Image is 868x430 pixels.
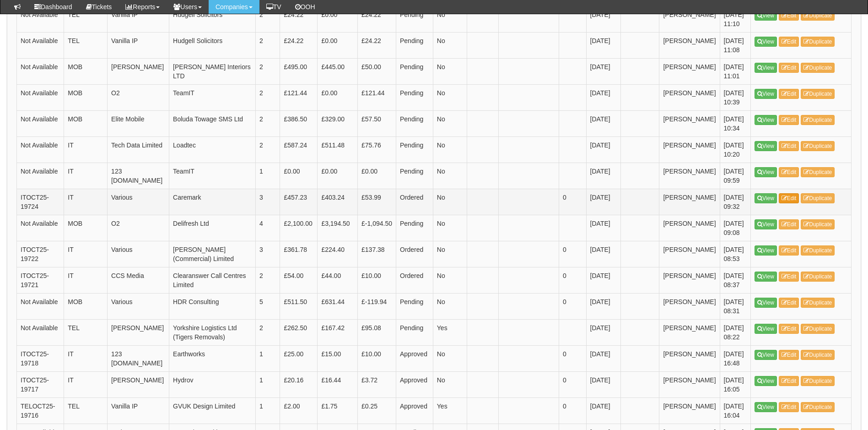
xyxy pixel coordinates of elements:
td: Not Available [17,163,64,189]
td: £0.00 [318,6,358,33]
td: [DATE] 10:39 [720,85,750,111]
td: Pending [396,111,433,137]
td: £0.00 [280,163,318,189]
td: Approved [396,346,433,372]
td: O2 [108,85,169,111]
a: Duplicate [801,11,835,21]
td: [PERSON_NAME] [659,189,720,215]
td: Vanilla IP [108,33,169,59]
td: No [433,372,467,398]
a: View [755,272,777,282]
td: Vanilla IP [108,6,169,33]
td: Pending [396,163,433,189]
td: Hudgell Solicitors [169,6,256,33]
a: View [755,89,777,99]
td: 2 [255,111,280,137]
td: No [433,241,467,267]
td: [DATE] [586,137,621,163]
td: Not Available [17,215,64,241]
td: No [433,137,467,163]
td: Clearanswer Call Centres Limited [169,267,256,294]
a: View [755,167,777,177]
td: 5 [255,294,280,320]
td: £224.40 [318,241,358,267]
td: [PERSON_NAME] [108,59,169,85]
a: View [755,141,777,151]
a: Edit [779,376,799,386]
a: Edit [779,272,799,282]
a: Edit [779,11,799,21]
td: [PERSON_NAME] [659,163,720,189]
td: £403.24 [318,189,358,215]
td: £24.22 [358,33,396,59]
td: £53.99 [358,189,396,215]
a: Duplicate [801,219,835,229]
td: [PERSON_NAME] [659,346,720,372]
td: £3.72 [358,372,396,398]
td: [DATE] 08:22 [720,320,750,346]
td: £16.44 [318,372,358,398]
a: Edit [779,324,799,334]
td: [DATE] 11:10 [720,6,750,33]
td: Pending [396,59,433,85]
td: [DATE] 16:05 [720,372,750,398]
td: Earthworks [169,346,256,372]
td: Ordered [396,241,433,267]
td: IT [64,372,108,398]
td: Pending [396,33,433,59]
a: View [755,402,777,412]
td: 0 [559,294,587,320]
td: [PERSON_NAME] [659,85,720,111]
td: Not Available [17,137,64,163]
a: Edit [779,402,799,412]
a: Edit [779,37,799,47]
td: No [433,215,467,241]
td: TEL [64,6,108,33]
a: Duplicate [801,63,835,73]
td: Not Available [17,85,64,111]
td: Tech Data Limited [108,137,169,163]
td: Not Available [17,6,64,33]
td: MOB [64,294,108,320]
td: 0 [559,189,587,215]
td: Pending [396,85,433,111]
td: ITOCT25-19722 [17,241,64,267]
td: £-119.94 [358,294,396,320]
td: [DATE] [586,59,621,85]
td: [DATE] [586,215,621,241]
td: £24.22 [280,33,318,59]
td: TeamIT [169,163,256,189]
td: Hudgell Solicitors [169,33,256,59]
td: [DATE] [586,241,621,267]
td: 1 [255,398,280,424]
a: Duplicate [801,298,835,308]
td: [DATE] [586,163,621,189]
td: £587.24 [280,137,318,163]
td: Pending [396,6,433,33]
td: [DATE] 09:08 [720,215,750,241]
td: £0.00 [318,163,358,189]
td: [DATE] [586,189,621,215]
td: IT [64,346,108,372]
td: HDR Consulting [169,294,256,320]
td: [PERSON_NAME] [659,215,720,241]
td: No [433,267,467,294]
td: [PERSON_NAME] [659,59,720,85]
a: View [755,219,777,229]
td: [DATE] 10:34 [720,111,750,137]
td: [PERSON_NAME] [659,111,720,137]
a: Edit [779,63,799,73]
a: Edit [779,245,799,256]
td: Approved [396,372,433,398]
td: TEL [64,398,108,424]
td: MOB [64,59,108,85]
a: Edit [779,89,799,99]
td: £57.50 [358,111,396,137]
td: Approved [396,398,433,424]
td: Not Available [17,33,64,59]
td: 2 [255,320,280,346]
td: No [433,163,467,189]
a: Duplicate [801,350,835,360]
a: View [755,298,777,308]
td: [DATE] 08:37 [720,267,750,294]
